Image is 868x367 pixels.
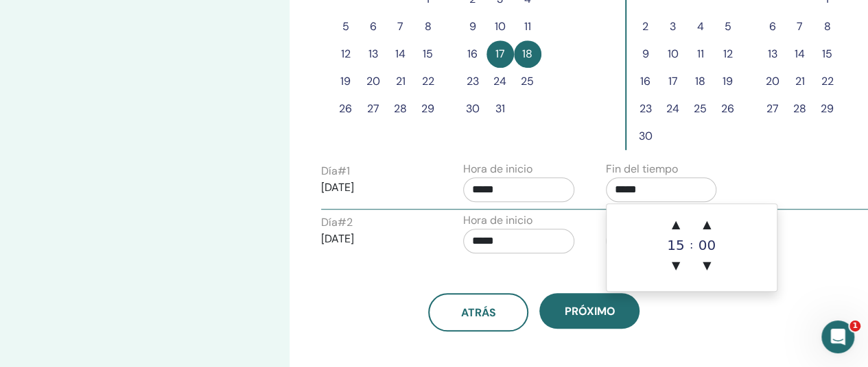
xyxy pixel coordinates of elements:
font: 24 [666,101,679,116]
font: 19 [340,74,351,88]
font: 26 [721,101,734,116]
font: Atrás [461,305,496,320]
div: : [690,211,693,279]
font: 1 [852,321,858,330]
font: [DATE] [321,231,354,246]
font: 22 [821,74,834,88]
font: 6 [769,19,776,34]
font: 4 [697,19,704,34]
font: 7 [797,19,803,34]
font: 14 [395,47,406,61]
font: # [338,164,347,178]
button: Atrás [428,293,528,331]
font: 25 [694,101,707,116]
font: 29 [821,101,834,116]
div: 15 [662,238,690,252]
font: 27 [766,101,779,116]
font: [DATE] [321,180,354,194]
font: 25 [521,74,534,88]
span: ▼ [693,252,720,279]
font: 12 [723,47,733,61]
font: 21 [795,74,805,88]
font: 30 [466,101,480,116]
font: 23 [640,101,652,116]
font: 30 [639,129,653,143]
font: 5 [342,19,349,34]
font: 17 [495,47,505,61]
span: ▲ [662,211,690,238]
font: 24 [493,74,506,88]
font: 21 [396,74,406,88]
font: 20 [766,74,779,88]
font: Hora de inicio [463,213,532,227]
font: 11 [697,47,704,61]
font: 16 [467,47,478,61]
font: Día [321,164,338,178]
font: 11 [524,19,531,34]
span: ▲ [693,211,720,238]
button: Próximo [539,293,640,329]
font: 23 [467,74,479,88]
font: Día [321,215,338,229]
span: ▼ [662,252,690,279]
font: 28 [394,101,407,116]
font: 12 [341,47,351,61]
font: 2 [347,215,353,229]
font: 29 [421,101,434,116]
font: Hora de inicio [463,162,532,176]
div: 00 [693,238,720,252]
font: 14 [795,47,805,61]
font: 18 [522,47,532,61]
font: 1 [347,164,350,178]
font: 28 [793,101,806,116]
font: 2 [642,19,648,34]
font: 26 [339,101,352,116]
font: 9 [642,47,649,61]
font: 9 [469,19,476,34]
font: 7 [397,19,403,34]
font: 15 [822,47,832,61]
font: 13 [768,47,777,61]
font: 19 [723,74,733,88]
font: # [338,215,347,229]
font: 20 [366,74,380,88]
font: 22 [422,74,434,88]
font: 17 [668,74,678,88]
font: 10 [495,19,506,34]
font: 18 [695,74,705,88]
font: 3 [670,19,676,34]
font: 10 [668,47,679,61]
font: 8 [824,19,831,34]
font: 6 [370,19,377,34]
font: 13 [368,47,378,61]
font: 27 [367,101,379,116]
font: 8 [425,19,432,34]
font: 15 [423,47,433,61]
font: 31 [495,101,505,116]
iframe: Chat en vivo de Intercom [821,320,854,353]
font: 5 [725,19,731,34]
font: Próximo [564,304,615,318]
font: 16 [640,74,650,88]
font: Fin del tiempo [606,162,678,176]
